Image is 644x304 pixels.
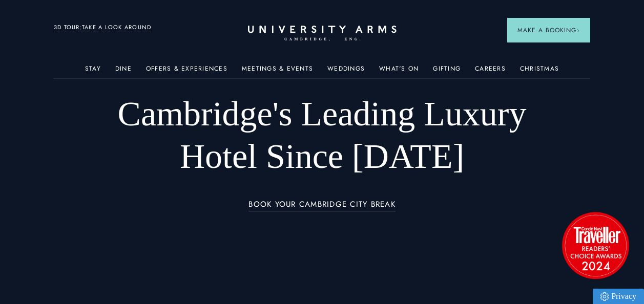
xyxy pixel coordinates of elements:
a: Home [248,26,397,41]
a: 3D TOUR:TAKE A LOOK AROUND [54,23,152,32]
a: Offers & Experiences [146,65,227,78]
button: Make a BookingArrow icon [507,18,590,42]
img: Privacy [600,292,609,301]
a: Meetings & Events [242,65,313,78]
span: Make a Booking [517,26,580,35]
h1: Cambridge's Leading Luxury Hotel Since [DATE] [108,93,537,178]
a: BOOK YOUR CAMBRIDGE CITY BREAK [248,200,396,212]
a: Careers [475,65,506,78]
a: Gifting [433,65,461,78]
img: image-2524eff8f0c5d55edbf694693304c4387916dea5-1501x1501-png [557,207,634,284]
a: Privacy [593,289,644,304]
a: Stay [85,65,101,78]
img: Arrow icon [576,29,580,32]
a: What's On [379,65,419,78]
a: Christmas [520,65,559,78]
a: Weddings [327,65,365,78]
a: Dine [115,65,132,78]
